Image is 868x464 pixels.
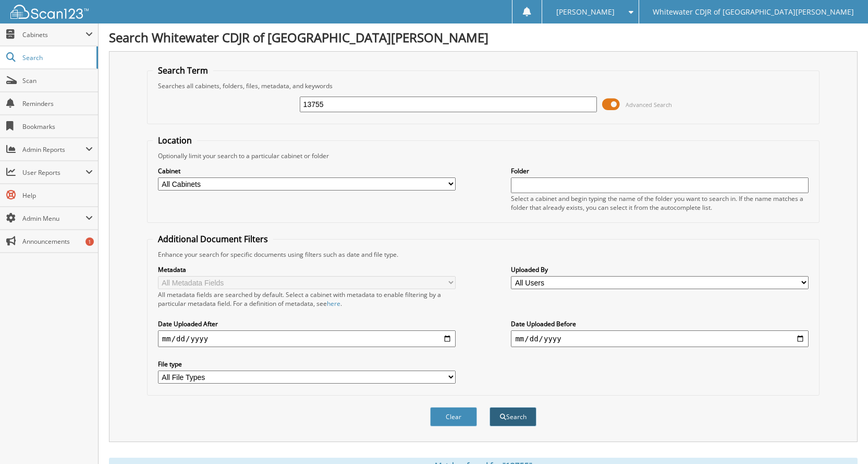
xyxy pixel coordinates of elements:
input: end [511,330,809,347]
legend: Additional Document Filters [153,233,273,245]
span: Scan [22,76,93,85]
label: Uploaded By [511,265,809,274]
span: Announcements [22,237,93,246]
span: Reminders [22,99,93,108]
img: scan123-logo-white.svg [10,5,89,19]
span: [PERSON_NAME] [556,9,615,15]
iframe: Chat Widget [816,414,868,464]
input: start [158,330,456,347]
h1: Search Whitewater CDJR of [GEOGRAPHIC_DATA][PERSON_NAME] [109,29,858,46]
legend: Search Term [153,65,213,76]
span: Bookmarks [22,122,93,131]
label: Date Uploaded Before [511,319,809,328]
div: Searches all cabinets, folders, files, metadata, and keywords [153,81,814,90]
span: Admin Reports [22,145,85,154]
a: here [327,299,340,308]
label: File type [158,360,456,368]
span: Admin Menu [22,214,85,223]
label: Date Uploaded After [158,319,456,328]
span: Whitewater CDJR of [GEOGRAPHIC_DATA][PERSON_NAME] [653,9,854,15]
div: Select a cabinet and begin typing the name of the folder you want to search in. If the name match... [511,194,809,212]
legend: Location [153,135,197,146]
button: Clear [430,407,477,426]
span: User Reports [22,168,85,177]
span: Advanced Search [626,101,672,109]
span: Cabinets [22,30,85,39]
div: All metadata fields are searched by default. Select a cabinet with metadata to enable filtering b... [158,290,456,308]
span: Help [22,191,93,200]
label: Cabinet [158,166,456,175]
label: Folder [511,166,809,175]
button: Search [490,407,536,426]
div: 1 [85,237,94,246]
label: Metadata [158,265,456,274]
div: Enhance your search for specific documents using filters such as date and file type. [153,250,814,259]
div: Optionally limit your search to a particular cabinet or folder [153,151,814,160]
span: Search [22,53,91,62]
